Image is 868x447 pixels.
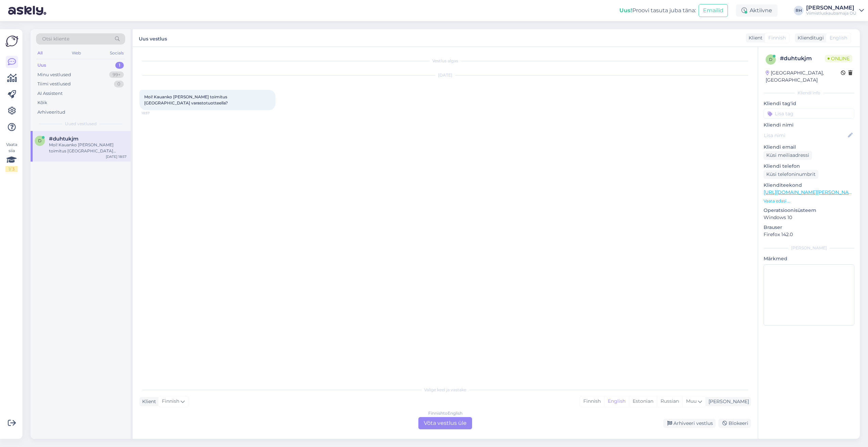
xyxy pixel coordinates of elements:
div: 1 / 3 [5,166,18,172]
div: AI Assistent [37,90,63,97]
p: Kliendi tag'id [764,100,854,107]
a: [URL][DOMAIN_NAME][PERSON_NAME] [764,189,857,195]
div: [PERSON_NAME] [806,5,856,11]
span: Moi! Kauanko [PERSON_NAME] toimitus [GEOGRAPHIC_DATA] varastotuotteella? [144,94,228,105]
span: d [38,138,41,143]
span: 18:57 [141,111,167,116]
p: Firefox 142.0 [764,231,854,238]
div: All [36,49,44,57]
p: Kliendi telefon [764,163,854,170]
div: Finnish [580,396,604,407]
span: d [769,57,772,62]
div: Estonian [629,396,657,407]
div: Russian [657,396,682,407]
div: Kliendi info [764,90,854,96]
div: Arhiveeri vestlus [663,419,716,428]
div: Viimistluskaubamaja OÜ [806,11,856,16]
div: Klienditugi [795,34,824,42]
div: Blokeeri [718,419,751,428]
div: 99+ [109,71,124,78]
div: Küsi meiliaadressi [764,151,812,160]
p: Märkmed [764,255,854,262]
b: Uus! [619,7,632,14]
div: Võta vestlus üle [418,417,472,429]
div: [PERSON_NAME] [706,398,749,405]
div: Küsi telefoninumbrit [764,170,818,179]
p: Operatsioonisüsteem [764,207,854,214]
div: [DATE] 18:57 [106,154,127,159]
img: Askly Logo [5,35,18,48]
p: Brauser [764,224,854,231]
input: Lisa nimi [764,132,847,139]
input: Lisa tag [764,109,854,119]
div: Valige keel ja vastake [139,387,751,393]
label: Uus vestlus [139,33,167,43]
span: Otsi kliente [42,35,69,43]
div: Arhiveeritud [37,109,65,116]
p: Kliendi nimi [764,121,854,129]
div: Moi! Kauanko [PERSON_NAME] toimitus [GEOGRAPHIC_DATA] varastotuotteella? [49,142,127,154]
span: #duhtukjm [49,136,79,142]
div: Finnish to English [428,410,463,416]
div: Vestlus algas [139,58,751,64]
div: Aktiivne [736,4,778,17]
div: Web [70,49,82,57]
p: Klienditeekond [764,182,854,189]
div: English [604,396,629,407]
span: Finnish [768,34,786,42]
div: Uus [37,62,46,69]
div: 0 [114,81,124,87]
span: English [830,34,847,42]
div: [PERSON_NAME] [764,245,854,251]
div: Socials [108,49,125,57]
div: # duhtukjm [780,54,825,63]
a: [PERSON_NAME]Viimistluskaubamaja OÜ [806,5,864,16]
div: Kõik [37,99,47,106]
div: Klient [746,34,763,42]
div: Tiimi vestlused [37,81,71,87]
div: Proovi tasuta juba täna: [619,6,696,15]
p: Kliendi email [764,144,854,151]
div: [DATE] [139,72,751,78]
button: Emailid [699,4,728,17]
span: Uued vestlused [65,121,97,127]
div: [GEOGRAPHIC_DATA], [GEOGRAPHIC_DATA] [766,69,841,84]
div: 1 [115,62,124,69]
span: Muu [686,398,697,404]
p: Vaata edasi ... [764,198,854,204]
span: Online [825,55,852,62]
span: Finnish [162,398,179,405]
p: Windows 10 [764,214,854,221]
div: Klient [139,398,156,405]
div: Minu vestlused [37,71,71,78]
div: Vaata siia [5,142,18,172]
div: RH [794,6,803,15]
